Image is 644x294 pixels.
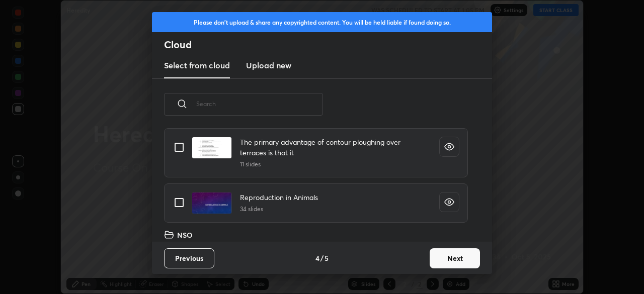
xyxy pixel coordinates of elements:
button: Previous [164,248,214,268]
h3: Upload new [246,59,291,71]
h4: 4 [315,253,319,263]
h4: / [320,253,324,263]
h3: Select from cloud [164,59,230,71]
h2: Cloud [164,38,492,51]
div: Please don't upload & share any copyrighted content. You will be held liable if found doing so. [152,12,492,32]
button: Next [430,248,480,268]
div: grid [152,127,480,242]
input: Search [196,82,323,125]
h4: 5 [325,253,329,263]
